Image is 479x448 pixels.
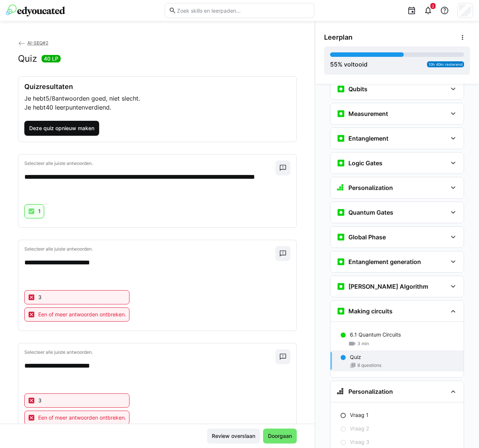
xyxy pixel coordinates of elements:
h3: Measurement [348,110,388,117]
span: 40 LP [44,55,58,62]
h2: Quiz [18,53,37,64]
p: Selecteer alle juiste antwoorden. [24,349,275,355]
h3: Entanglement [348,135,388,142]
input: Zoek skills en leerpaden... [176,7,310,14]
h3: Logic Gates [348,159,382,167]
span: Een of meer antwoorden ontbreken. [38,414,126,421]
span: 3 min [357,341,369,347]
a: AI-SEQ#2 [18,40,48,46]
span: 2 [432,4,434,8]
p: Je hebt verdiend. [24,103,290,112]
p: 3 [38,397,42,404]
h3: Personalization [348,388,393,395]
h3: Global Phase [348,233,386,241]
h3: Quantum Gates [348,209,393,216]
button: Deze quiz opnieuw maken [24,121,99,136]
span: Een of meer antwoorden ontbreken. [38,311,126,318]
p: Je hebt antwoorden goed, niet slecht. [24,94,290,103]
p: Quiz [350,353,361,361]
span: Deze quiz opnieuw maken [28,125,95,132]
h3: Making circuits [348,307,393,315]
h3: Qubits [348,85,367,93]
p: Selecteer alle juiste antwoorden. [24,160,275,166]
button: Doorgaan [263,429,297,444]
span: 55 [330,61,338,68]
p: Vraag 3 [350,438,369,446]
button: Review overslaan [207,429,260,444]
span: AI-SEQ#2 [27,40,48,46]
span: Review overslaan [211,432,256,440]
span: Doorgaan [267,432,293,440]
h3: [PERSON_NAME] Algorithm [348,283,428,290]
h3: Quizresultaten [24,83,290,91]
p: Vraag 2 [350,425,369,432]
div: % voltooid [330,60,367,69]
p: Selecteer alle juiste antwoorden. [24,246,275,252]
h3: Entanglement generation [348,258,421,266]
span: Leerplan [324,33,353,42]
p: Vraag 1 [350,411,369,419]
p: 3 [38,294,42,301]
h3: Personalization [348,184,393,191]
p: 1 [38,208,41,215]
p: 6.1 Quantum Circuits [350,331,401,338]
span: 8 questions [357,362,381,368]
span: 40 leerpunten [46,104,85,111]
span: 10h 40m resterend [428,62,463,67]
span: 5/8 [46,95,55,102]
